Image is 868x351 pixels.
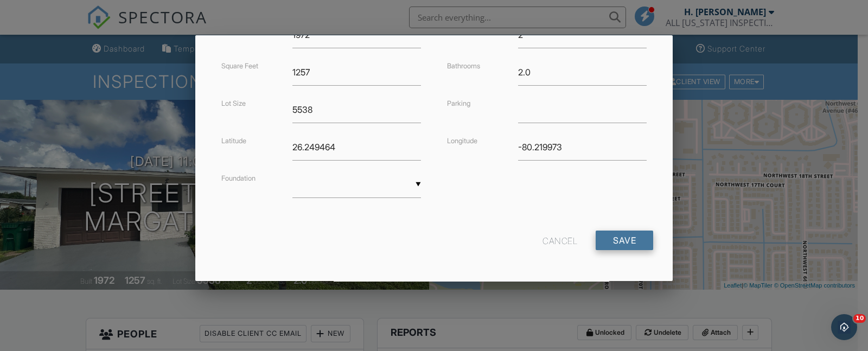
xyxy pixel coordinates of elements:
[831,314,857,340] iframe: Intercom live chat
[447,137,477,145] label: Longitude
[596,231,653,250] input: Save
[221,62,258,70] label: Square Feet
[221,174,256,182] label: Foundation
[853,314,866,323] span: 10
[447,99,470,107] label: Parking
[542,231,577,250] div: Cancel
[221,99,246,107] label: Lot Size
[221,137,246,145] label: Latitude
[447,62,480,70] label: Bathrooms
